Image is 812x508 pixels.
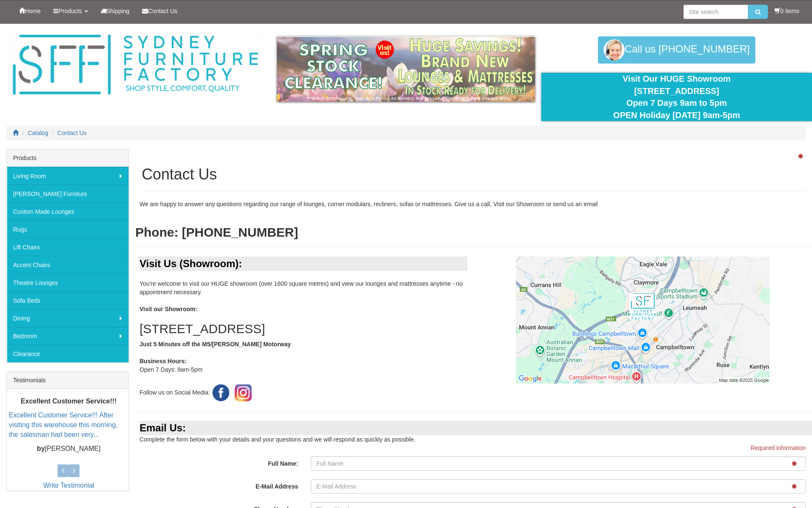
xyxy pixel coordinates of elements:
[47,0,94,22] a: Products
[311,479,806,494] input: E-Mail Address
[7,202,129,220] a: Custom Made Lounges
[135,421,812,444] div: Complete the form below with your details and your questions and we will respond as quickly as po...
[774,7,799,15] li: 0 items
[58,130,87,136] a: Contact Us
[13,0,47,22] a: Home
[58,8,82,14] span: Products
[148,8,177,14] span: Contact Us
[25,8,41,14] span: Home
[142,166,806,183] h1: Contact Us
[516,257,770,384] img: Click to activate map
[7,273,129,291] a: Theatre Lounges
[43,482,94,489] a: Write Testimonial
[7,185,129,202] a: [PERSON_NAME] Furniture
[142,444,806,452] p: Required information
[7,291,129,309] a: Sofa Beds
[7,256,129,273] a: Accent Chairs
[140,257,467,271] div: Visit Us (Showroom):
[7,345,129,362] a: Clearance
[9,411,118,438] a: Excellent Customer Service!!! After visiting this warehouse this morning, the salesman had been v...
[107,8,130,14] span: Shipping
[136,0,184,22] a: Contact Us
[135,200,812,208] div: We are happy to answer any questions regarding our range of lounges, corner modulars, recliners, ...
[140,421,812,435] div: Email Us:
[135,225,298,239] b: Phone: [PHONE_NUMBER]
[140,358,187,364] b: Business Hours:
[8,32,262,98] img: Sydney Furniture Factory
[37,444,45,452] b: by
[140,306,467,348] b: Visit our Showroom: Just 5 Minutes off the M5/[PERSON_NAME] Motorway
[277,36,535,102] img: spring-sale.gif
[7,327,129,345] a: Bedroom
[135,479,304,491] label: E-Mail Address
[548,73,806,121] div: Visit Our HUGE Showroom [STREET_ADDRESS] Open 7 Days 9am to 5pm OPEN Holiday [DATE] 9am-5pm
[683,5,748,19] input: Site search
[7,309,129,327] a: Dining
[135,456,304,468] label: Full Name:
[233,382,254,403] img: Instagram
[9,444,129,453] p: [PERSON_NAME]
[140,322,467,336] h2: [STREET_ADDRESS]
[94,0,136,22] a: Shipping
[7,238,129,256] a: Lift Chairs
[135,257,474,403] div: You're welcome to visit our HUGE showroom (over 1600 square metres) and view our lounges and matt...
[7,372,129,389] div: Testimonials
[210,382,231,403] img: Facebook
[480,257,806,384] a: Click to activate map
[7,220,129,238] a: Rugs
[21,398,117,405] b: Excellent Customer Service!!!
[311,456,806,471] input: Full Name:
[28,130,48,136] a: Catalog
[7,167,129,185] a: Living Room
[7,149,129,167] div: Products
